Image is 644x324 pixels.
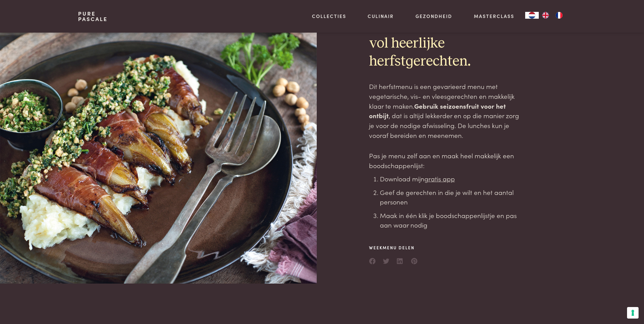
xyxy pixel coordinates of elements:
[525,12,566,19] aside: Language selected: Nederlands
[474,13,514,20] a: Masterclass
[552,12,566,19] a: FR
[539,12,552,19] a: EN
[627,307,639,319] button: Uw voorkeuren voor toestemming voor trackingtechnologieën
[380,187,525,207] li: Geef de gerechten in die je wilt en het aantal personen
[416,13,452,20] a: Gezondheid
[525,12,539,19] a: NL
[369,82,525,140] p: Dit herfstmenu is een gevarieerd menu met vegetarische, vis- en vleesgerechten en makkelijk klaar...
[525,12,539,19] div: Language
[369,101,506,120] strong: Gebruik seizoensfruit voor het ontbijt
[369,245,418,251] span: Weekmenu delen
[368,13,394,20] a: Culinair
[424,174,455,183] a: gratis app
[380,211,525,230] li: Maak in één klik je boodschappenlijstje en pas aan waar nodig
[312,13,346,20] a: Collecties
[369,17,525,71] h2: Herfst! Een weekmenu vol heerlijke herfstgerechten.
[78,11,108,22] a: PurePascale
[539,12,566,19] ul: Language list
[380,174,525,184] li: Download mijn
[369,151,525,170] p: Pas je menu zelf aan en maak heel makkelijk een boodschappenlijst:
